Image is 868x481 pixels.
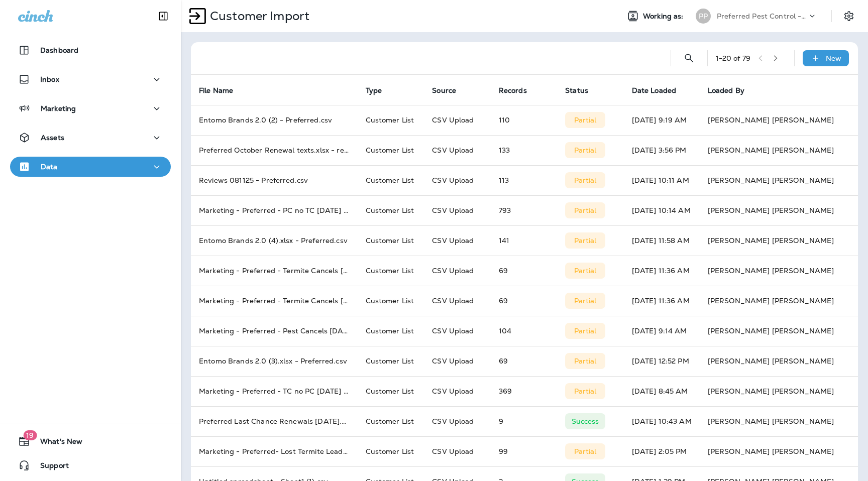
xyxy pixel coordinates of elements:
td: [PERSON_NAME] [PERSON_NAME] [700,165,858,195]
td: Marketing - Preferred- Lost Termite Leads - [DATE] - Final.xlsx - Sheet1.csv [191,436,358,466]
td: 110 [491,105,557,135]
p: Partial [574,297,597,305]
td: [PERSON_NAME] [PERSON_NAME] [700,376,858,406]
td: Marketing - Preferred - TC no PC [DATE] - final.xlsx - Sheet1.csv [191,376,358,406]
p: Dashboard [40,46,78,54]
td: [DATE] 9:14 AM [624,316,700,346]
td: Customer List [358,436,424,466]
td: [PERSON_NAME] [PERSON_NAME] [700,346,858,376]
button: Assets [10,128,171,148]
td: Marketing - Preferred - PC no TC [DATE] - Final.xlsx - Sheet1.csv [191,195,358,225]
td: [PERSON_NAME] [PERSON_NAME] [700,135,858,165]
button: Search Import [679,48,699,68]
button: 19What's New [10,431,171,451]
td: Preferred October Renewal texts.xlsx - report - 2025-08-12T144837.047.csv [191,135,358,165]
button: Collapse Sidebar [149,6,177,26]
td: Customer List [358,165,424,195]
td: [DATE] 10:11 AM [624,165,700,195]
span: Working as: [643,12,686,21]
td: [PERSON_NAME] [PERSON_NAME] [700,316,858,346]
button: Inbox [10,69,171,89]
p: Success [572,417,599,425]
td: Customer List [358,195,424,225]
p: New [826,54,841,62]
td: [DATE] 11:36 AM [624,286,700,316]
td: [PERSON_NAME] [PERSON_NAME] [700,195,858,225]
td: 99 [491,436,557,466]
td: Customer List [358,135,424,165]
td: [PERSON_NAME] [PERSON_NAME] [700,436,858,466]
p: Customer Import [206,9,309,24]
td: 141 [491,225,557,256]
p: Partial [574,176,597,184]
td: Reviews 081125 - Preferred.csv [191,165,358,195]
p: Partial [574,116,597,124]
td: Customer List [358,225,424,256]
div: PP [696,9,711,24]
td: CSV Upload [424,165,491,195]
td: CSV Upload [424,286,491,316]
p: Marketing [41,104,76,112]
td: [DATE] 2:05 PM [624,436,700,466]
span: Type [366,86,395,95]
td: Customer List [358,316,424,346]
p: Partial [574,267,597,275]
td: [PERSON_NAME] [PERSON_NAME] [700,256,858,286]
td: Customer List [358,105,424,135]
td: [DATE] 11:36 AM [624,256,700,286]
span: Status [565,86,601,95]
td: [PERSON_NAME] [PERSON_NAME] [700,225,858,256]
td: [DATE] 10:43 AM [624,406,700,436]
td: CSV Upload [424,406,491,436]
button: Dashboard [10,40,171,60]
td: 69 [491,256,557,286]
p: Partial [574,206,597,214]
td: 133 [491,135,557,165]
p: Partial [574,327,597,335]
td: Customer List [358,406,424,436]
button: Data [10,157,171,177]
td: CSV Upload [424,256,491,286]
td: Customer List [358,346,424,376]
td: [PERSON_NAME] [PERSON_NAME] [700,286,858,316]
td: 69 [491,346,557,376]
p: Data [41,163,58,171]
td: Entomo Brands 2.0 (4).xlsx - Preferred.csv [191,225,358,256]
td: Marketing - Preferred - Pest Cancels [DATE] - Final.xlsx - Sheet1.csv [191,316,358,346]
span: File Name [199,86,246,95]
span: Records [499,86,527,95]
td: CSV Upload [424,105,491,135]
p: Assets [41,134,64,142]
td: CSV Upload [424,195,491,225]
span: Date Loaded [632,86,677,95]
p: Partial [574,387,597,395]
td: 104 [491,316,557,346]
td: [DATE] 10:14 AM [624,195,700,225]
td: 113 [491,165,557,195]
span: Records [499,86,540,95]
span: Loaded By [708,86,757,95]
td: [PERSON_NAME] [PERSON_NAME] [700,105,858,135]
td: 9 [491,406,557,436]
td: CSV Upload [424,346,491,376]
td: 69 [491,286,557,316]
td: CSV Upload [424,316,491,346]
p: Partial [574,236,597,245]
p: Inbox [40,75,59,83]
td: [DATE] 8:45 AM [624,376,700,406]
td: CSV Upload [424,225,491,256]
span: Source [432,86,456,95]
td: [PERSON_NAME] [PERSON_NAME] [700,406,858,436]
p: Partial [574,447,597,455]
span: File Name [199,86,233,95]
div: 1 - 20 of 79 [716,54,750,62]
p: Partial [574,146,597,154]
span: Support [30,461,69,473]
span: Loaded By [708,86,744,95]
button: Support [10,455,171,475]
span: 19 [23,430,37,440]
span: Date Loaded [632,86,690,95]
span: Status [565,86,588,95]
td: Entomo Brands 2.0 (2) - Preferred.csv [191,105,358,135]
p: Partial [574,357,597,365]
